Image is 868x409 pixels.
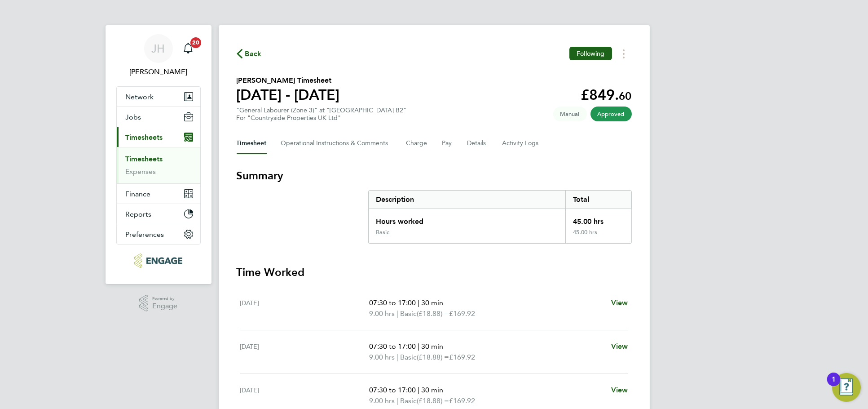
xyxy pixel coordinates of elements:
h3: Summary [237,169,632,183]
img: pcrnet-logo-retina.png [134,253,182,268]
button: Reports [117,204,200,224]
span: Following [577,49,604,58]
span: Basic [400,308,417,319]
h2: [PERSON_NAME] Timesheet [237,75,340,86]
button: Operational Instructions & Comments [281,133,392,154]
span: 9.00 hrs [369,353,395,361]
span: View [611,298,628,307]
app-decimal: £849. [581,86,632,103]
span: This timesheet was manually created. [553,107,587,121]
span: Network [126,93,154,101]
span: | [418,342,419,351]
div: [DATE] [240,341,370,363]
span: | [397,353,398,361]
button: Timesheet [237,133,267,154]
span: Preferences [126,230,164,239]
button: Details [467,133,488,154]
span: | [418,386,419,394]
div: Timesheets [117,147,200,183]
button: Pay [442,133,453,154]
button: Jobs [117,107,200,127]
div: [DATE] [240,385,370,406]
span: 60 [619,89,632,102]
button: Back [237,48,262,59]
span: £169.92 [449,396,475,405]
button: Timesheets Menu [616,47,632,61]
span: 9.00 hrs [369,396,395,405]
span: 07:30 to 17:00 [369,342,416,351]
span: | [397,309,398,318]
button: Network [117,87,200,107]
span: 20 [190,37,201,48]
div: Hours worked [369,209,566,229]
span: Basic [400,396,417,406]
span: JH [152,43,165,54]
span: (£18.88) = [417,396,449,405]
a: Timesheets [126,155,163,163]
a: View [611,341,628,352]
a: View [611,385,628,396]
div: 45.00 hrs [565,229,631,243]
span: (£18.88) = [417,353,449,361]
span: 07:30 to 17:00 [369,298,416,307]
div: Basic [376,229,389,236]
span: View [611,386,628,394]
span: 30 min [421,342,443,351]
span: £169.92 [449,309,475,318]
a: View [611,298,628,308]
div: Total [565,191,631,209]
button: Finance [117,184,200,204]
a: 20 [179,34,197,63]
span: 07:30 to 17:00 [369,386,416,394]
span: View [611,342,628,351]
a: JH[PERSON_NAME] [116,34,201,77]
span: Jess Hogan [116,67,201,77]
span: 30 min [421,386,443,394]
span: Finance [126,190,151,198]
span: | [418,298,419,307]
div: Description [369,191,566,209]
nav: Main navigation [106,25,211,284]
div: For "Countryside Properties UK Ltd" [237,114,407,122]
div: "General Labourer (Zone 3)" at "[GEOGRAPHIC_DATA] B2" [237,107,407,122]
span: (£18.88) = [417,309,449,318]
div: 1 [832,379,836,391]
a: Expenses [126,167,156,176]
span: 30 min [421,298,443,307]
h3: Time Worked [237,265,632,280]
a: Powered byEngage [139,295,177,312]
span: Powered by [152,295,177,302]
button: Charge [406,133,428,154]
button: Activity Logs [502,133,540,154]
span: Timesheets [126,133,163,142]
div: Summary [368,190,632,244]
h1: [DATE] - [DATE] [237,86,340,104]
button: Timesheets [117,127,200,147]
span: £169.92 [449,353,475,361]
span: | [397,396,398,405]
button: Open Resource Center, 1 new notification [832,373,861,402]
span: Back [245,49,262,59]
span: Jobs [126,113,141,121]
div: 45.00 hrs [565,209,631,229]
button: Preferences [117,224,200,244]
span: Engage [152,302,177,310]
button: Following [569,47,612,60]
div: [DATE] [240,298,370,319]
a: Go to home page [116,253,201,268]
span: Basic [400,352,417,363]
span: 9.00 hrs [369,309,395,318]
span: Reports [126,210,152,218]
span: This timesheet has been approved. [590,107,632,121]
